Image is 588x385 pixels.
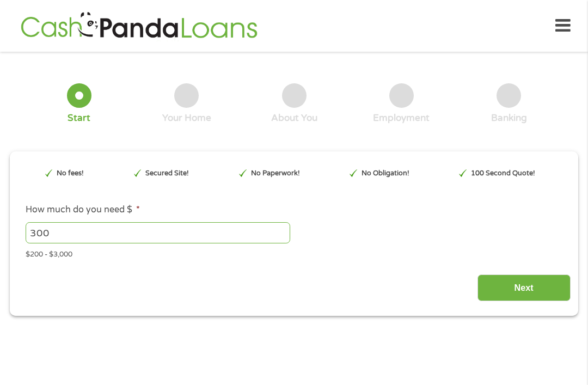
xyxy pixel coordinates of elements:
[271,112,317,124] div: About You
[68,112,90,124] div: Start
[373,112,430,124] div: Employment
[162,112,211,124] div: Your Home
[57,168,84,179] p: No fees!
[145,168,189,179] p: Secured Site!
[477,274,571,301] input: Next
[251,168,300,179] p: No Paperwork!
[17,10,260,41] img: GetLoanNow Logo
[471,168,535,179] p: 100 Second Quote!
[362,168,409,179] p: No Obligation!
[26,245,562,260] div: $200 - $3,000
[491,112,527,124] div: Banking
[26,204,140,216] label: How much do you need $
